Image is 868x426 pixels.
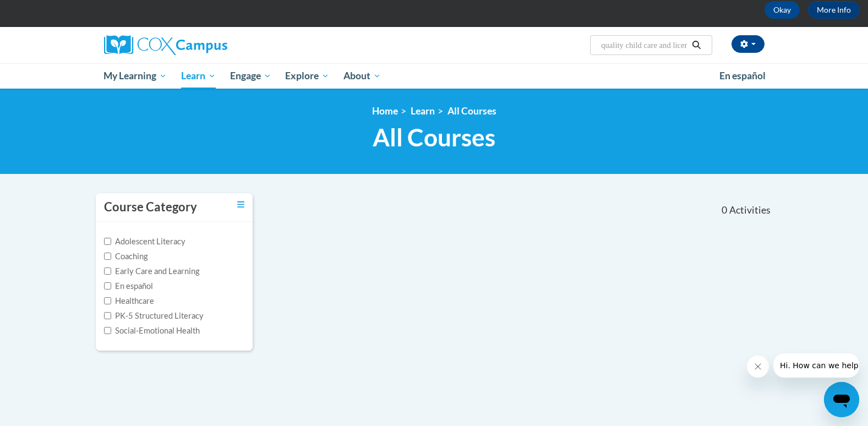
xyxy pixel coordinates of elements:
[765,1,800,19] button: Okay
[7,8,89,17] span: Hi. How can we help?
[372,105,398,117] a: Home
[230,69,271,83] span: Engage
[104,253,111,260] input: Checkbox for Options
[447,105,496,117] a: All Courses
[731,35,765,53] button: Account Settings
[336,63,388,89] a: About
[722,204,727,216] span: 0
[278,63,336,89] a: Explore
[600,39,688,52] input: Search Courses
[104,282,111,290] input: Checkbox for Options
[237,199,244,211] a: Toggle collapse
[104,280,153,292] label: En español
[411,105,435,117] a: Learn
[719,70,766,81] span: En español
[773,353,859,378] iframe: Message from company
[88,63,781,89] div: Main menu
[104,199,197,216] h3: Course Category
[104,35,227,55] img: Cox Campus
[97,63,174,89] a: My Learning
[104,310,204,322] label: PK-5 Structured Literacy
[104,238,111,245] input: Checkbox for Options
[688,39,705,52] button: Search
[343,69,381,83] span: About
[104,265,199,277] label: Early Care and Learning
[223,63,279,89] a: Engage
[104,312,111,319] input: Checkbox for Options
[712,64,773,88] a: En español
[104,35,313,55] a: Cox Campus
[729,204,771,216] span: Activities
[104,327,111,334] input: Checkbox for Options
[373,123,495,152] span: All Courses
[174,63,223,89] a: Learn
[747,356,769,378] iframe: Close message
[808,1,860,19] a: More Info
[181,69,216,83] span: Learn
[104,250,148,263] label: Coaching
[104,295,154,307] label: Healthcare
[824,382,859,417] iframe: Button to launch messaging window
[104,325,200,337] label: Social-Emotional Health
[103,69,167,83] span: My Learning
[104,267,111,275] input: Checkbox for Options
[104,236,185,248] label: Adolescent Literacy
[104,297,111,304] input: Checkbox for Options
[285,69,329,83] span: Explore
